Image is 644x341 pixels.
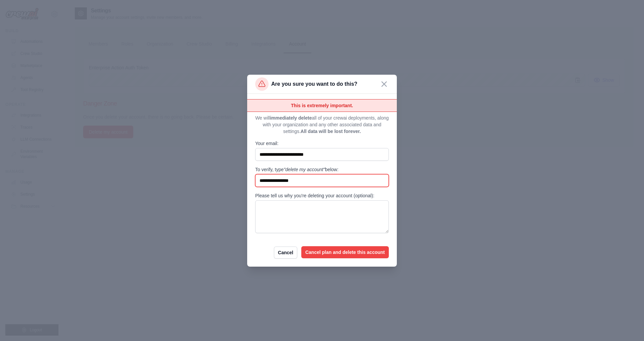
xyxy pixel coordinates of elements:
span: immediately delete [270,115,312,121]
span: All data will be lost forever. [301,129,361,134]
p: This is extremely important. [255,99,389,112]
label: Your email: [255,140,389,147]
p: Are you sure you want to do this? [271,80,357,88]
p: We will all of your crewai deployments, along with your organization and any other associated dat... [255,115,389,135]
